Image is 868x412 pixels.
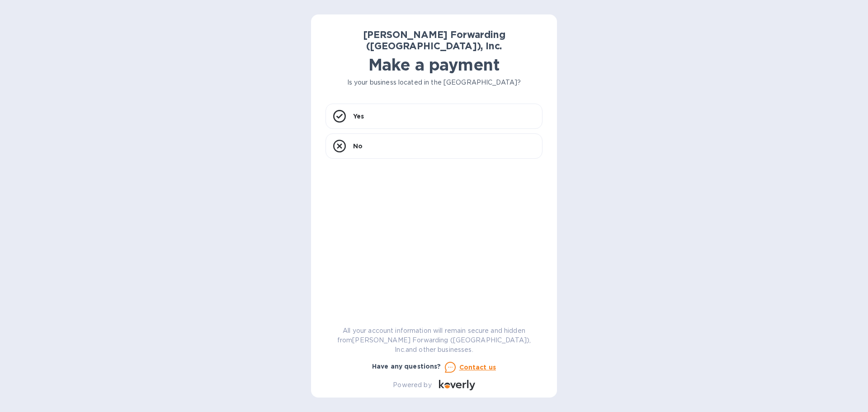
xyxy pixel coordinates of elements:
u: Contact us [459,364,496,371]
b: Have any questions? [372,363,441,370]
h1: Make a payment [325,55,542,74]
p: Is your business located in the [GEOGRAPHIC_DATA]? [325,78,542,87]
p: All your account information will remain secure and hidden from [PERSON_NAME] Forwarding ([GEOGRA... [325,326,542,355]
p: Yes [353,112,364,121]
p: No [353,142,363,151]
p: Powered by [393,380,431,390]
b: [PERSON_NAME] Forwarding ([GEOGRAPHIC_DATA]), Inc. [363,29,505,52]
